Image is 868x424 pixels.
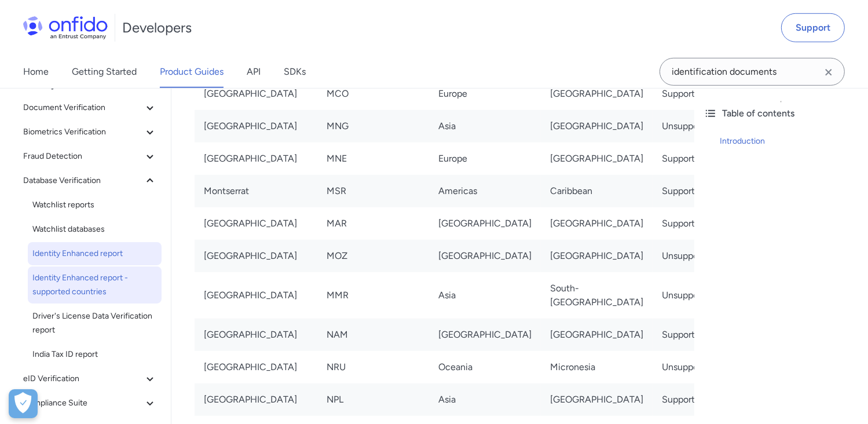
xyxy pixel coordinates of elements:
td: South-[GEOGRAPHIC_DATA] [541,272,653,319]
a: SDKs [284,56,306,88]
td: Caribbean [541,175,653,207]
td: Supported [653,78,724,110]
td: [GEOGRAPHIC_DATA] [541,207,653,240]
td: MNG [317,110,429,142]
a: Getting Started [72,56,137,88]
td: [GEOGRAPHIC_DATA] [195,351,317,383]
td: [GEOGRAPHIC_DATA] [429,319,541,351]
span: Compliance Suite [23,396,143,410]
span: Watchlist databases [32,222,157,236]
span: India Tax ID report [32,348,157,361]
td: MCO [317,78,429,110]
td: [GEOGRAPHIC_DATA] [195,319,317,351]
input: Onfido search input field [660,58,845,86]
td: Oceania [429,351,541,383]
td: [GEOGRAPHIC_DATA] [195,110,317,142]
td: NPL [317,383,429,416]
td: [GEOGRAPHIC_DATA] [195,78,317,110]
td: Supported [653,383,724,416]
span: Fraud Detection [23,149,143,163]
span: Biometrics Verification [23,125,143,139]
span: Database Verification [23,174,143,188]
span: Driver's License Data Verification report [32,309,157,337]
td: [GEOGRAPHIC_DATA] [541,240,653,272]
button: Open Preferences [9,389,38,418]
td: MAR [317,207,429,240]
a: Driver's License Data Verification report [28,305,162,342]
td: Unsupported [653,240,724,272]
span: Watchlist reports [32,198,157,212]
button: Database Verification [19,169,162,192]
div: Table of contents [704,107,859,120]
a: Identity Enhanced report - supported countries [28,266,162,304]
td: [GEOGRAPHIC_DATA] [195,272,317,319]
td: MNE [317,142,429,175]
td: [GEOGRAPHIC_DATA] [195,142,317,175]
td: MSR [317,175,429,207]
td: [GEOGRAPHIC_DATA] [541,319,653,351]
button: Biometrics Verification [19,120,162,144]
td: NAM [317,319,429,351]
button: eID Verification [19,367,162,390]
td: Supported [653,319,724,351]
td: Asia [429,272,541,319]
a: Identity Enhanced report [28,242,162,265]
td: MOZ [317,240,429,272]
td: Supported [653,142,724,175]
td: [GEOGRAPHIC_DATA] [541,142,653,175]
button: Document Verification [19,96,162,119]
h1: Developers [122,19,192,37]
td: [GEOGRAPHIC_DATA] [195,240,317,272]
a: Product Guides [160,56,224,88]
span: eID Verification [23,372,143,386]
td: [GEOGRAPHIC_DATA] [541,383,653,416]
a: Watchlist reports [28,193,162,217]
button: Compliance Suite [19,392,162,415]
td: Europe [429,78,541,110]
td: Supported [653,207,724,240]
td: MMR [317,272,429,319]
td: Montserrat [195,175,317,207]
span: Identity Enhanced report [32,247,157,261]
td: [GEOGRAPHIC_DATA] [429,207,541,240]
td: Europe [429,142,541,175]
td: Unsupported [653,272,724,319]
td: [GEOGRAPHIC_DATA] [541,78,653,110]
a: India Tax ID report [28,343,162,366]
td: Americas [429,175,541,207]
td: Supported [653,175,724,207]
td: [GEOGRAPHIC_DATA] [429,240,541,272]
a: Introduction [720,134,859,148]
a: Watchlist databases [28,218,162,241]
span: Document Verification [23,101,143,115]
button: Fraud Detection [19,145,162,168]
a: Home [23,56,49,88]
td: Unsupported [653,110,724,142]
div: Cookie Preferences [9,389,38,418]
span: Identity Enhanced report - supported countries [32,271,157,299]
td: [GEOGRAPHIC_DATA] [541,110,653,142]
a: API [247,56,261,88]
td: [GEOGRAPHIC_DATA] [195,207,317,240]
img: Onfido Logo [23,16,108,39]
td: NRU [317,351,429,383]
td: Asia [429,383,541,416]
td: Asia [429,110,541,142]
a: Support [781,13,845,42]
td: [GEOGRAPHIC_DATA] [195,383,317,416]
td: Micronesia [541,351,653,383]
svg: Clear search field button [822,65,836,79]
td: Unsupported [653,351,724,383]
